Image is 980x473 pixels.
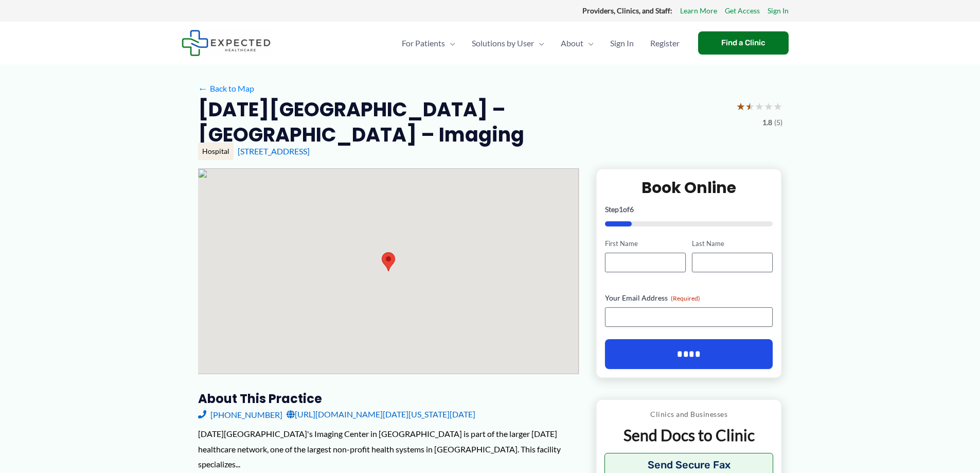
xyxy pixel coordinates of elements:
label: Last Name [692,239,773,249]
a: [STREET_ADDRESS] [238,146,310,156]
a: [URL][DOMAIN_NAME][DATE][US_STATE][DATE] [287,407,475,422]
label: First Name [605,239,686,249]
a: For PatientsMenu Toggle [394,25,464,61]
a: Sign In [602,25,642,61]
span: ★ [755,97,764,116]
span: Menu Toggle [583,25,594,61]
p: Clinics and Businesses [604,408,774,421]
span: 1.8 [762,116,772,129]
span: ★ [764,97,773,116]
span: Menu Toggle [445,25,455,61]
span: ★ [745,97,755,116]
span: 6 [630,205,634,214]
span: ← [198,83,208,93]
span: Sign In [610,25,634,61]
span: ★ [773,97,782,116]
p: Send Docs to Clinic [604,425,774,445]
a: [PHONE_NUMBER] [198,407,282,422]
span: (Required) [671,294,700,302]
label: Your Email Address [605,293,773,303]
span: ★ [736,97,745,116]
p: Step of [605,206,773,213]
h3: About this practice [198,391,579,407]
h2: [DATE][GEOGRAPHIC_DATA] – [GEOGRAPHIC_DATA] – Imaging [198,97,728,148]
span: For Patients [402,25,445,61]
span: 1 [619,205,623,214]
img: Expected Healthcare Logo - side, dark font, small [182,30,271,56]
a: AboutMenu Toggle [553,25,602,61]
a: ←Back to Map [198,81,254,96]
div: Hospital [198,143,234,160]
h2: Book Online [605,178,773,198]
a: Get Access [725,4,760,17]
a: Sign In [768,4,789,17]
span: Register [650,25,680,61]
span: Menu Toggle [534,25,544,61]
span: (5) [774,116,782,129]
a: Find a Clinic [698,31,789,55]
a: Register [642,25,688,61]
span: About [561,25,583,61]
div: [DATE][GEOGRAPHIC_DATA]'s Imaging Center in [GEOGRAPHIC_DATA] is part of the larger [DATE] health... [198,426,579,472]
a: Learn More [680,4,717,17]
strong: Providers, Clinics, and Staff: [582,6,672,15]
nav: Primary Site Navigation [394,25,688,61]
span: Solutions by User [472,25,534,61]
a: Solutions by UserMenu Toggle [464,25,553,61]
